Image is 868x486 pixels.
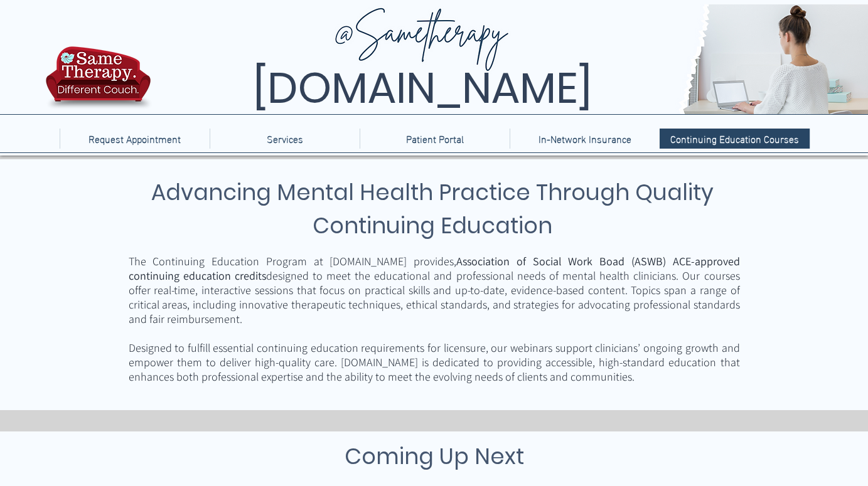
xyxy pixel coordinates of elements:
[253,58,592,118] span: [DOMAIN_NAME]
[664,129,805,149] p: Continuing Education Courses
[510,129,660,149] a: In-Network Insurance
[400,129,470,149] p: Patient Portal
[168,440,701,473] h3: Coming Up Next
[127,176,738,242] h3: Advancing Mental Health Practice Through Quality Continuing Education
[82,129,187,149] p: Request Appointment
[129,254,740,326] span: The Continuing Education Program at [DOMAIN_NAME] provides, designed to meet the educational and ...
[210,129,360,149] div: Services
[42,45,154,119] img: TBH.US
[260,129,309,149] p: Services
[360,129,510,149] a: Patient Portal
[129,341,740,384] span: Designed to fulfill essential continuing education requirements for licensure, our webinars suppo...
[129,254,740,283] span: Association of Social Work Boad (ASWB) ACE-approved continuing education credits
[660,129,810,149] a: Continuing Education Courses
[60,129,210,149] a: Request Appointment
[532,129,638,149] p: In-Network Insurance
